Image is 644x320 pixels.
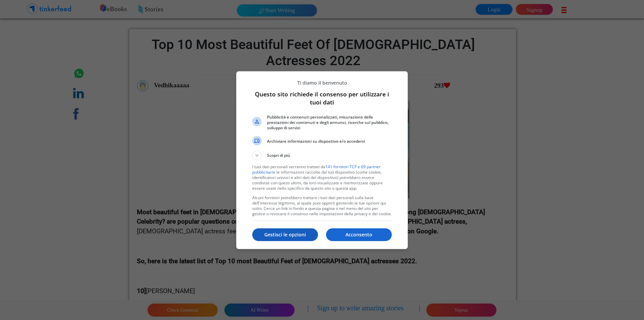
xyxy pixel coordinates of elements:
[252,80,392,86] p: Ti diamo il benvenuto
[252,151,392,160] button: Scopri di più
[252,164,392,191] p: I tuoi dati personali verranno trattati da e le informazioni raccolte dal tuo dispositivo (come c...
[267,152,290,160] span: Scopri di più
[267,115,392,131] span: Pubblicità e contenuti personalizzati, misurazione delle prestazioni dei contenuti e degli annunc...
[252,228,318,241] button: Gestisci le opzioni
[252,195,392,217] p: Alcuni fornitori potrebbero trattare i tuoi dati personali sulla base dell'interesse legittimo, a...
[267,139,392,144] span: Archiviare informazioni su dispositivo e/o accedervi
[326,231,392,238] p: Acconsento
[252,164,381,175] a: 141 fornitori TCF e 69 partner pubblicitari
[326,228,392,241] button: Acconsento
[236,71,408,249] div: Questo sito richiede il consenso per utilizzare i tuoi dati
[252,231,318,238] p: Gestisci le opzioni
[252,90,392,106] h1: Questo sito richiede il consenso per utilizzare i tuoi dati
